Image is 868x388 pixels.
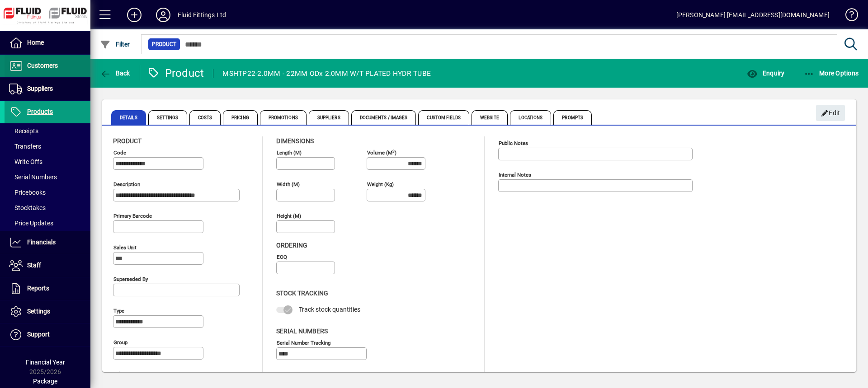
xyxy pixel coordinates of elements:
[351,110,416,125] span: Documents / Images
[553,110,592,125] span: Prompts
[299,306,360,313] span: Track stock quantities
[5,32,90,54] a: Home
[499,140,528,146] mat-label: Public Notes
[5,55,90,77] a: Customers
[276,327,328,335] span: Serial Numbers
[276,242,307,249] span: Ordering
[9,189,46,196] span: Pricebooks
[276,290,328,297] span: Stock Tracking
[5,123,90,139] a: Receipts
[27,285,49,292] span: Reports
[367,150,396,156] mat-label: Volume (m )
[5,169,90,185] a: Serial Numbers
[277,339,330,346] mat-label: Serial Number tracking
[676,8,830,22] div: [PERSON_NAME] [EMAIL_ADDRESS][DOMAIN_NAME]
[5,154,90,169] a: Write Offs
[27,39,44,46] span: Home
[111,110,146,125] span: Details
[499,172,531,178] mat-label: Internal Notes
[5,185,90,200] a: Pricebooks
[100,70,130,77] span: Back
[5,277,90,300] a: Reports
[747,70,784,77] span: Enquiry
[90,65,140,81] app-page-header-button: Back
[27,308,50,315] span: Settings
[839,2,857,31] a: Knowledge Base
[510,110,551,125] span: Locations
[804,70,859,77] span: More Options
[98,36,132,52] button: Filter
[120,7,149,23] button: Add
[27,62,58,69] span: Customers
[5,323,90,346] a: Support
[100,41,130,48] span: Filter
[26,359,65,366] span: Financial Year
[5,231,90,254] a: Financials
[821,106,840,121] span: Edit
[5,254,90,277] a: Staff
[276,137,314,145] span: Dimensions
[113,276,148,282] mat-label: Superseded by
[277,213,301,219] mat-label: Height (m)
[367,181,394,187] mat-label: Weight (Kg)
[189,110,221,125] span: Costs
[9,173,57,181] span: Serial Numbers
[802,65,861,81] button: More Options
[113,213,152,219] mat-label: Primary barcode
[178,8,226,22] div: Fluid Fittings Ltd
[113,308,124,314] mat-label: Type
[5,200,90,215] a: Stocktakes
[745,65,787,81] button: Enquiry
[418,110,469,125] span: Custom Fields
[98,65,132,81] button: Back
[277,181,300,187] mat-label: Width (m)
[309,110,349,125] span: Suppliers
[149,7,178,23] button: Profile
[222,66,431,81] div: MSHTP22-2.0MM - 22MM ODx 2.0MM W/T PLATED HYDR TUBE
[113,150,126,156] mat-label: Code
[113,339,127,346] mat-label: Group
[27,262,41,269] span: Staff
[277,254,287,260] mat-label: EOQ
[27,108,53,115] span: Products
[277,150,302,156] mat-label: Length (m)
[27,85,53,92] span: Suppliers
[5,215,90,231] a: Price Updates
[9,220,53,227] span: Price Updates
[113,137,142,145] span: Product
[9,204,46,211] span: Stocktakes
[33,378,57,385] span: Package
[5,300,90,323] a: Settings
[27,238,56,246] span: Financials
[152,40,176,49] span: Product
[9,127,38,135] span: Receipts
[5,139,90,154] a: Transfers
[113,244,137,251] mat-label: Sales unit
[816,105,845,121] button: Edit
[472,110,508,125] span: Website
[392,149,395,153] sup: 3
[113,181,140,187] mat-label: Description
[113,371,137,377] mat-label: Sub group
[9,143,41,150] span: Transfers
[148,110,187,125] span: Settings
[9,158,42,165] span: Write Offs
[27,331,50,338] span: Support
[147,66,204,80] div: Product
[260,110,307,125] span: Promotions
[5,78,90,100] a: Suppliers
[223,110,258,125] span: Pricing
